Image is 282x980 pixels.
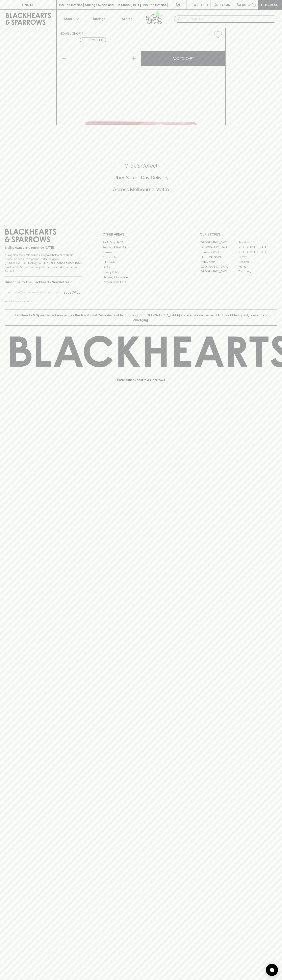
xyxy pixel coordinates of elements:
a: Braddon [238,240,277,245]
a: Prahran [238,264,277,269]
a: Geelong [238,259,277,264]
a: Fitzroy [238,254,277,259]
input: Try "Pinot noir" [184,16,274,22]
a: [GEOGRAPHIC_DATA] [200,264,238,269]
p: SUBSCRIBE [63,290,80,295]
h5: Across Melbourne Metro [5,186,277,193]
a: Business & Bulk Gifting [102,245,180,250]
p: Checkout [261,2,279,7]
p: Stores [122,16,132,21]
a: Brunswick West [200,250,238,254]
a: Bottle Drop FAQ's [102,240,180,245]
a: Gift Cards [102,260,180,265]
a: [GEOGRAPHIC_DATA] [238,245,277,250]
strong: Liquor License #32064953 [44,261,81,265]
img: 38550.png [57,41,225,125]
a: Tastings [85,10,113,28]
p: Sibling owned and run since [DATE] [5,246,82,250]
a: [GEOGRAPHIC_DATA] [200,269,238,274]
a: HOME [60,32,69,35]
p: Tastings [92,16,105,21]
a: SHOP [72,32,81,35]
a: Thornbury [238,269,277,274]
p: Wishlist [194,2,209,7]
p: 0 [253,4,255,6]
button: Add to wishlist [212,29,224,40]
p: Subscribe to The Blackhearts Newsletter [5,280,82,285]
button: Add to wishlist [80,38,106,42]
button: ADD TO CART [141,51,225,66]
a: [GEOGRAPHIC_DATA] [238,250,277,254]
p: OTHER AREAS [102,232,180,237]
p: We will never spam you [5,299,82,303]
a: Contact Us [102,255,180,260]
button: Shop [57,10,85,28]
p: Shop [64,16,72,21]
p: Login [220,2,230,7]
p: OUR STORES [200,232,277,237]
a: [PERSON_NAME] [200,254,238,259]
a: Stores [113,10,141,28]
p: $0.00 [237,2,246,7]
a: Careers [102,250,180,255]
a: Fitzroy North [200,259,238,264]
p: ADD TO CART [173,56,194,61]
p: FIND US [22,2,34,7]
a: FAQ's [102,265,180,270]
img: bubble-icon [270,968,274,972]
input: e.g. jane@blackheartsandsparrows.com.au [8,289,62,296]
a: [GEOGRAPHIC_DATA] [200,240,238,245]
h5: Click & Collect [5,163,277,169]
p: Blackhearts & Sparrows acknowledges the traditional Custodians of land throughout [GEOGRAPHIC_DAT... [8,313,274,322]
p: It is against the law to sell or supply alcohol to, or to obtain alcohol on behalf of a person un... [5,253,82,273]
button: SUBSCRIBE [62,288,82,297]
a: Shipping Information [102,275,180,279]
div: Call to action block [5,146,277,214]
a: Terms & Conditions [102,280,180,285]
h5: Uber Same-Day Delivery [5,174,277,181]
a: Privacy Policy [102,270,180,275]
a: [GEOGRAPHIC_DATA] [200,245,238,250]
